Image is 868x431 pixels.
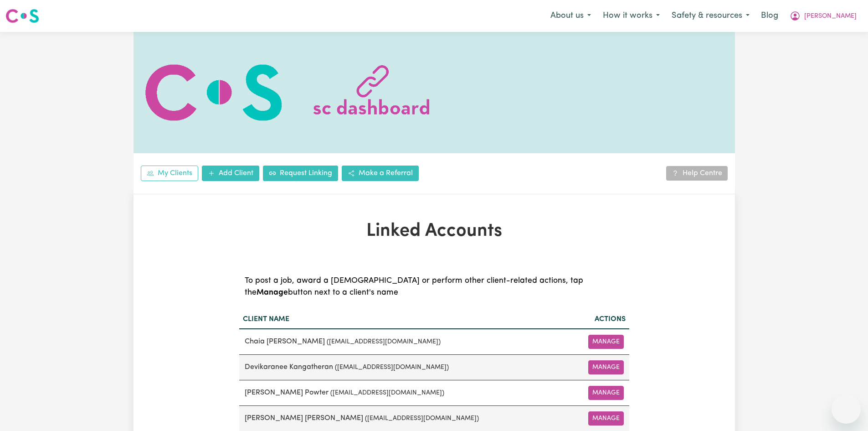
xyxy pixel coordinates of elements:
button: Manage [588,411,624,426]
span: [PERSON_NAME] [804,11,857,21]
a: My Clients [141,166,198,181]
a: Careseekers logo [5,5,39,26]
img: Careseekers logo [5,8,39,24]
button: Manage [588,335,624,349]
a: Blog [755,6,784,26]
button: My Account [784,6,863,26]
small: ( [EMAIL_ADDRESS][DOMAIN_NAME] ) [335,364,449,371]
caption: To post a job, award a [DEMOGRAPHIC_DATA] or perform other client-related actions, tap the button... [239,264,629,310]
button: About us [544,6,597,26]
td: [PERSON_NAME] [PERSON_NAME] [239,405,576,431]
td: Devikaranee Kangatheran [239,354,576,380]
a: Request Linking [263,166,338,181]
th: Client name [239,310,576,329]
a: Make a Referral [342,166,419,181]
a: Help Centre [666,166,728,181]
b: Manage [257,289,288,296]
a: Add Client [202,166,259,181]
small: ( [EMAIL_ADDRESS][DOMAIN_NAME] ) [327,338,441,345]
small: ( [EMAIL_ADDRESS][DOMAIN_NAME] ) [330,389,444,396]
small: ( [EMAIL_ADDRESS][DOMAIN_NAME] ) [365,415,479,422]
button: Manage [588,386,624,400]
button: How it works [597,6,666,26]
button: Manage [588,360,624,374]
th: Actions [576,310,629,329]
td: [PERSON_NAME] Powter [239,380,576,405]
td: Chaia [PERSON_NAME] [239,329,576,355]
h1: Linked Accounts [239,220,629,242]
button: Safety & resources [666,6,755,26]
iframe: Button to launch messaging window [832,395,861,424]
